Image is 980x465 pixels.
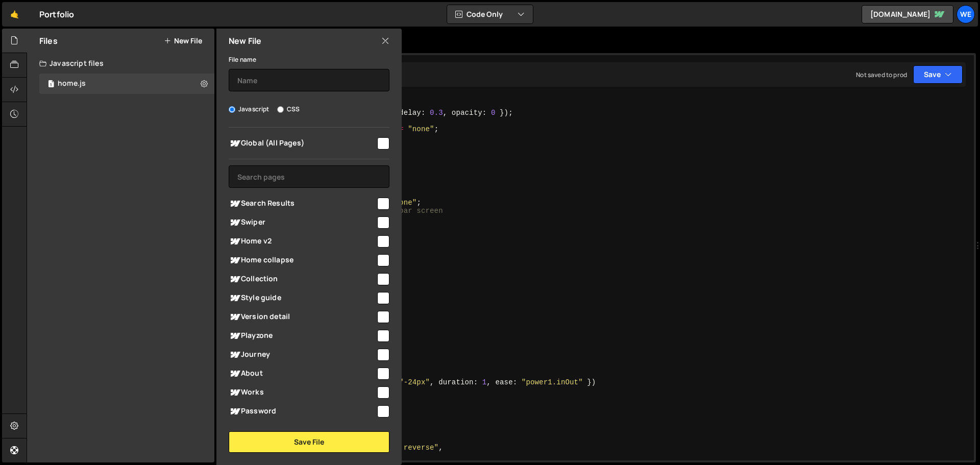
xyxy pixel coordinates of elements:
a: [DOMAIN_NAME] [862,5,953,23]
span: About [229,368,376,380]
div: Not saved to prod [856,70,907,79]
span: Works [229,386,376,399]
a: 🤙 [2,2,27,27]
div: Javascript files [27,53,214,74]
div: Portfolio [39,8,74,20]
span: Playzone [229,330,376,342]
span: 1 [48,81,54,89]
div: 9400/21013.js [39,74,214,94]
button: Save File [229,431,389,453]
input: Search pages [229,165,389,188]
a: We [957,5,975,23]
span: Style guide [229,292,376,304]
input: Javascript [229,106,235,113]
span: Collection [229,273,376,285]
label: File name [229,55,256,65]
span: Home collapse [229,254,376,266]
span: Password [229,405,376,418]
input: CSS [277,106,284,113]
span: Search Results [229,198,376,210]
h2: New File [229,35,261,46]
span: Version detail [229,311,376,323]
input: Name [229,69,389,91]
button: Code Only [447,5,533,23]
label: Javascript [229,104,269,114]
span: Journey [229,349,376,361]
div: home.js [58,79,86,88]
h2: Files [39,35,58,46]
button: Save [913,65,963,84]
span: Home v2 [229,235,376,248]
span: Global (All Pages) [229,137,376,150]
label: CSS [277,104,300,114]
span: Swiper [229,216,376,229]
button: New File [164,37,202,45]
